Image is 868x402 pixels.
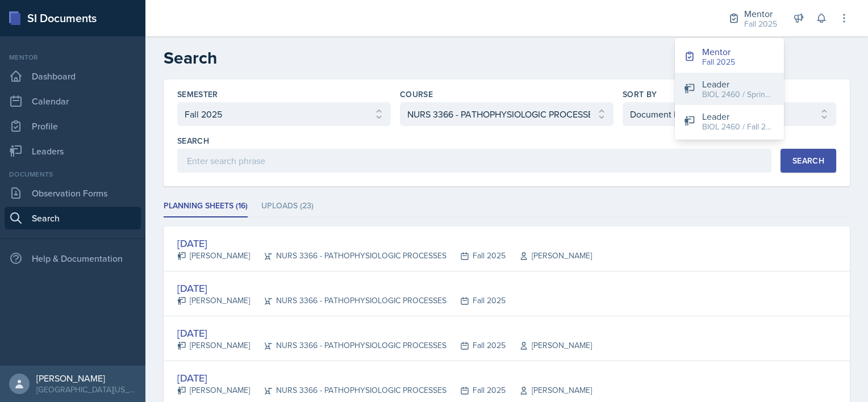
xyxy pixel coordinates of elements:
[250,384,446,396] div: NURS 3366 - PATHOPHYSIOLOGIC PROCESSES
[177,295,250,307] div: [PERSON_NAME]
[36,384,136,395] div: [GEOGRAPHIC_DATA][US_STATE]
[5,182,141,204] a: Observation Forms
[702,110,775,123] div: Leader
[400,89,433,100] label: Course
[177,370,592,386] div: [DATE]
[506,384,592,396] div: [PERSON_NAME]
[702,56,735,68] div: Fall 2025
[675,73,784,105] button: Leader BIOL 2460 / Spring 2025
[5,247,141,270] div: Help & Documentation
[250,295,446,307] div: NURS 3366 - PATHOPHYSIOLOGIC PROCESSES
[177,135,209,146] label: Search
[446,250,506,262] div: Fall 2025
[5,140,141,162] a: Leaders
[177,384,250,396] div: [PERSON_NAME]
[177,280,506,296] div: [DATE]
[261,195,314,217] li: Uploads (23)
[506,340,592,351] div: [PERSON_NAME]
[702,45,735,58] div: Mentor
[164,48,850,68] h2: Search
[702,89,775,101] div: BIOL 2460 / Spring 2025
[446,295,506,307] div: Fall 2025
[177,250,250,262] div: [PERSON_NAME]
[702,77,775,91] div: Leader
[5,207,141,229] a: Search
[36,372,136,384] div: [PERSON_NAME]
[675,40,784,73] button: Mentor Fall 2025
[623,89,657,100] label: Sort By
[177,89,218,100] label: Semester
[5,115,141,137] a: Profile
[5,52,141,62] div: Mentor
[446,340,506,351] div: Fall 2025
[5,65,141,87] a: Dashboard
[744,7,777,20] div: Mentor
[177,149,771,173] input: Enter search phrase
[250,250,446,262] div: NURS 3366 - PATHOPHYSIOLOGIC PROCESSES
[177,325,592,341] div: [DATE]
[781,149,836,173] button: Search
[702,121,775,133] div: BIOL 2460 / Fall 2024
[177,340,250,351] div: [PERSON_NAME]
[5,90,141,112] a: Calendar
[177,236,592,251] div: [DATE]
[744,18,777,30] div: Fall 2025
[164,195,248,217] li: Planning Sheets (16)
[446,384,506,396] div: Fall 2025
[675,105,784,137] button: Leader BIOL 2460 / Fall 2024
[792,156,824,165] div: Search
[250,340,446,351] div: NURS 3366 - PATHOPHYSIOLOGIC PROCESSES
[506,250,592,262] div: [PERSON_NAME]
[5,169,141,179] div: Documents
